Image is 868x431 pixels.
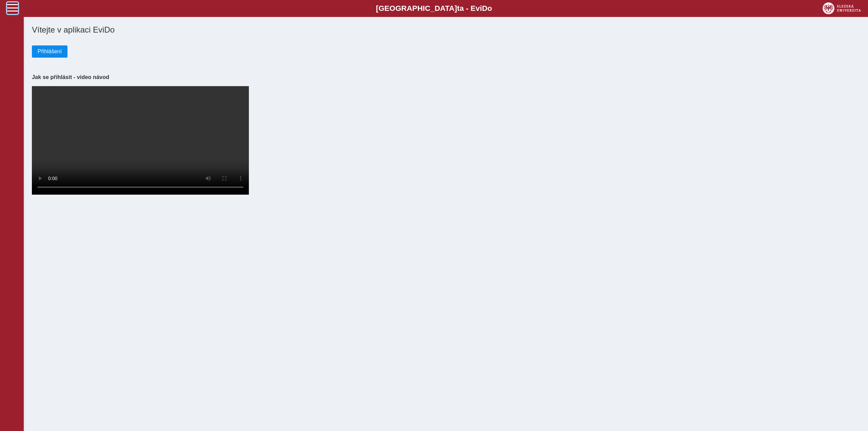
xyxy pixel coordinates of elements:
h3: Jak se přihlásit - video návod [32,74,860,80]
span: o [488,4,492,13]
img: logo_web_su.png [823,2,861,14]
button: Přihlášení [32,45,67,58]
video: Your browser does not support the video tag. [32,86,249,195]
b: [GEOGRAPHIC_DATA] a - Evi [20,4,848,13]
span: D [482,4,487,13]
span: t [457,4,459,13]
span: Přihlášení [38,48,62,55]
h1: Vítejte v aplikaci EviDo [32,25,860,35]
